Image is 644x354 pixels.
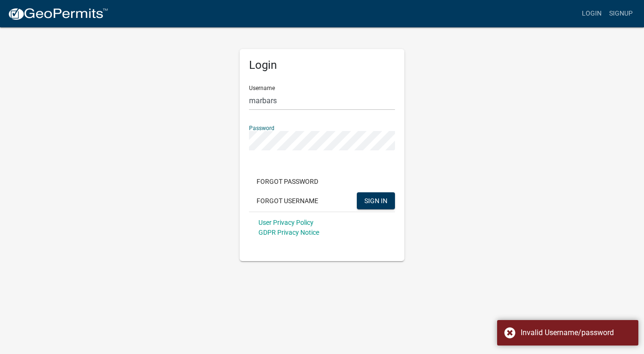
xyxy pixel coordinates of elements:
[521,327,631,338] div: Invalid Username/password
[357,192,395,209] button: SIGN IN
[364,197,387,204] span: SIGN IN
[249,173,326,190] button: Forgot Password
[258,219,314,226] a: User Privacy Policy
[578,5,605,23] a: Login
[605,5,636,23] a: Signup
[249,58,395,72] h5: Login
[249,192,326,209] button: Forgot Username
[258,229,319,236] a: GDPR Privacy Notice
